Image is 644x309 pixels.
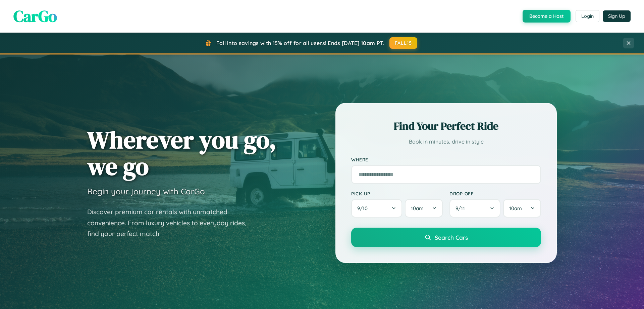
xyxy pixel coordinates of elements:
[389,37,418,49] button: FALL15
[523,10,571,23] button: Become a Host
[449,199,500,218] button: 9/11
[351,119,541,133] h2: Find Your Perfect Ride
[216,40,384,46] span: Fall into savings with 15% off for all users! Ends [DATE] 10am PT.
[87,206,255,239] p: Discover premium car rentals with unmatched convenience. From luxury vehicles to everyday rides, ...
[449,191,541,196] label: Drop-off
[455,205,468,211] span: 9 / 11
[351,191,443,196] label: Pick-up
[87,186,205,196] h3: Begin your journey with CarGo
[509,205,522,211] span: 10am
[576,10,599,22] button: Login
[351,228,541,247] button: Search Cars
[405,199,443,218] button: 10am
[411,205,424,211] span: 10am
[503,199,541,218] button: 10am
[603,10,631,22] button: Sign Up
[357,205,371,211] span: 9 / 10
[87,126,276,180] h1: Wherever you go, we go
[351,199,402,218] button: 9/10
[13,5,57,27] span: CarGo
[435,234,468,241] span: Search Cars
[351,137,541,147] p: Book in minutes, drive in style
[351,157,541,162] label: Where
